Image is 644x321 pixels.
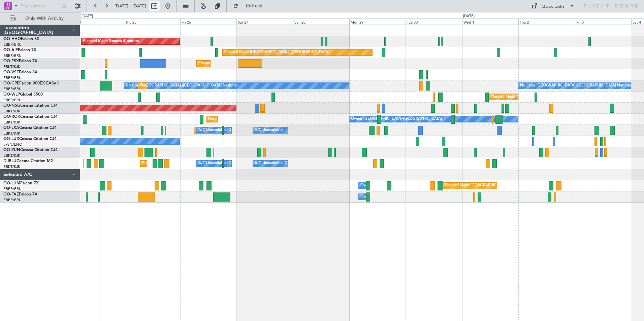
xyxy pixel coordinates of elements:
[3,75,22,80] a: EBBR/BRU
[462,19,518,25] div: Wed 1
[518,19,575,25] div: Thu 2
[255,158,362,169] div: A/C Unavailable [GEOGRAPHIC_DATA]-[GEOGRAPHIC_DATA]
[3,48,18,52] span: OO-AIE
[3,37,21,41] span: OO-HHO
[126,81,238,91] div: No Crew [GEOGRAPHIC_DATA] ([GEOGRAPHIC_DATA] National)
[198,158,324,169] div: A/C Unavailable [GEOGRAPHIC_DATA] ([GEOGRAPHIC_DATA] National)
[445,181,567,191] div: Planned Maint [GEOGRAPHIC_DATA] ([GEOGRAPHIC_DATA] National)
[3,131,20,136] a: EBKT/KJK
[3,86,22,92] a: EBBR/BRU
[520,81,633,91] div: No Crew [GEOGRAPHIC_DATA] ([GEOGRAPHIC_DATA] National)
[3,126,19,130] span: OO-LXA
[542,3,565,10] div: Quick Links
[3,115,20,119] span: OO-ROK
[3,198,22,203] a: EBBR/BRU
[208,114,286,124] div: Planned Maint Kortrijk-[GEOGRAPHIC_DATA]
[115,3,146,9] span: [DATE] - [DATE]
[463,13,475,19] div: [DATE]
[3,93,43,97] a: OO-WLPGlobal 5500
[3,104,58,108] a: OO-NSGCessna Citation CJ4
[3,53,22,58] a: EBBR/BRU
[3,192,19,197] span: OO-FAE
[3,70,37,74] a: OO-VSFFalcon 8X
[3,59,37,63] a: OO-FSXFalcon 7X
[3,48,36,52] a: OO-AIEFalcon 7X
[575,19,631,25] div: Fri 3
[360,192,406,202] div: Owner Melsbroek Air Base
[67,19,124,25] div: Wed 24
[360,181,406,191] div: Owner Melsbroek Air Base
[3,98,22,103] a: EBBR/BRU
[82,13,93,19] div: [DATE]
[224,47,330,58] div: Planned Maint [GEOGRAPHIC_DATA] ([GEOGRAPHIC_DATA])
[255,125,283,135] div: A/C Unavailable
[3,81,19,85] span: OO-GPE
[3,159,53,163] a: D-IBLUCessna Citation M2
[528,1,578,11] button: Quick Links
[3,104,20,108] span: OO-NSG
[3,64,20,69] a: EBKT/KJK
[3,126,57,130] a: OO-LXACessna Citation CJ4
[198,59,277,69] div: Planned Maint Kortrijk-[GEOGRAPHIC_DATA]
[140,81,262,91] div: Planned Maint [GEOGRAPHIC_DATA] ([GEOGRAPHIC_DATA] National)
[21,1,59,11] input: Trip Number
[198,125,324,135] div: A/C Unavailable [GEOGRAPHIC_DATA] ([GEOGRAPHIC_DATA] National)
[3,42,22,47] a: EBBR/BRU
[3,137,19,141] span: OO-LUX
[3,159,17,163] span: D-IBLU
[7,13,73,24] button: Only With Activity
[236,19,293,25] div: Sat 27
[3,181,39,185] a: OO-LUMFalcon 7X
[3,115,58,119] a: OO-ROKCessna Citation CJ4
[3,59,19,63] span: OO-FSX
[351,114,442,124] div: Owner [GEOGRAPHIC_DATA]-[GEOGRAPHIC_DATA]
[293,19,349,25] div: Sun 28
[142,158,217,169] div: Planned Maint Nice ([GEOGRAPHIC_DATA])
[3,109,20,114] a: EBKT/KJK
[3,81,59,85] a: OO-GPEFalcon 900EX EASy II
[3,137,57,141] a: OO-LUXCessna Citation CJ4
[3,37,39,41] a: OO-HHOFalcon 8X
[3,153,20,158] a: EBKT/KJK
[230,1,270,11] button: Refresh
[240,4,268,8] span: Refresh
[3,164,20,169] a: EBKT/KJK
[18,16,71,21] span: Only With Activity
[3,70,19,74] span: OO-VSF
[406,19,462,25] div: Tue 30
[349,19,406,25] div: Mon 29
[83,36,139,46] div: Planned Maint Geneva (Cointrin)
[3,181,20,185] span: OO-LUM
[180,19,236,25] div: Fri 26
[3,186,22,191] a: EBBR/BRU
[3,192,37,197] a: OO-FAEFalcon 7X
[3,148,20,152] span: OO-ZUN
[3,148,58,152] a: OO-ZUNCessna Citation CJ4
[491,92,539,102] div: Planned Maint Milan (Linate)
[3,142,22,147] a: LFSN/ENC
[3,93,20,97] span: OO-WLP
[124,19,180,25] div: Thu 25
[3,120,20,125] a: EBKT/KJK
